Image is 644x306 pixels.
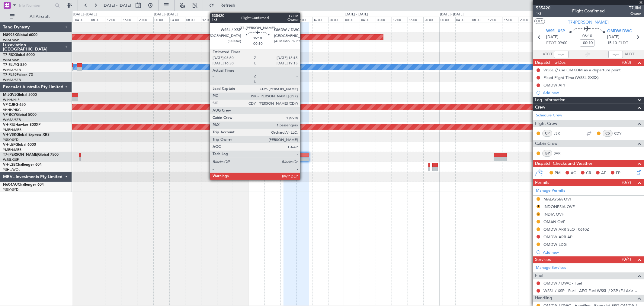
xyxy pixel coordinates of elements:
div: Add new [543,250,641,255]
span: Services [535,256,551,263]
a: VH-L2BChallenger 604 [3,163,42,167]
span: (0/3) [622,59,631,66]
div: 04:00 [264,17,280,22]
span: OMDW DWC [607,28,632,34]
div: 20:00 [233,17,249,22]
span: Cabin Crew [535,140,558,147]
button: Refresh [206,1,242,10]
a: JSK [554,131,567,136]
a: VH-RIUHawker 800XP [3,123,40,127]
div: CP [542,130,552,137]
div: 04:00 [169,17,185,22]
div: 16:00 [122,17,138,22]
div: OMAN OVF [543,219,565,224]
div: 12:00 [201,17,217,22]
div: INDONESIA OVF [543,204,575,209]
a: Schedule Crew [536,112,562,119]
div: INDIA OVF [543,212,564,217]
div: 12:00 [392,17,408,22]
span: 09:00 [558,40,567,46]
a: YSSY/SYD [3,187,18,192]
a: Manage Services [536,265,566,271]
a: WSSL/XSP [3,158,19,162]
span: T7-[PERSON_NAME] [3,153,38,157]
span: AC [571,170,576,176]
span: ETOT [546,40,556,46]
button: All Aircraft [7,12,66,21]
a: WMSA/SZB [3,118,21,122]
span: (0/7) [622,179,631,186]
div: 20:00 [138,17,154,22]
a: T7-RICGlobal 6000 [3,53,35,57]
div: Add new [543,90,641,95]
div: OMDW ARR API [543,234,574,239]
div: 08:00 [376,17,392,22]
a: OMDW / DWC - Fuel [543,281,582,286]
span: Crew [535,104,545,111]
a: VP-BCYGlobal 5000 [3,113,37,117]
span: VH-L2B [3,163,16,167]
a: YSHL/WOL [3,168,20,172]
span: T7JIM [629,5,641,11]
div: 16:00 [503,17,519,22]
div: 20:00 [423,17,439,22]
div: 08:00 [280,17,296,22]
a: WSSL / XSP - Fuel - AEG Fuel WSSL / XSP (EJ Asia Only) [543,288,641,293]
div: 00:00 [344,17,360,22]
div: [DATE] - [DATE] [250,12,273,17]
span: All Aircraft [16,15,64,19]
div: 04:00 [74,17,90,22]
span: [DATE] [546,34,559,40]
span: T7-PJ29 [3,73,17,77]
div: Flight Confirmed [572,8,605,15]
div: 16:00 [217,17,233,22]
div: 12:00 [487,17,503,22]
button: UTC [534,18,545,24]
a: WIHH/HLP [3,98,20,102]
a: WSSL/XSP [3,38,19,42]
div: [DATE] - [DATE] [154,12,178,17]
span: FP [616,170,620,176]
div: [DATE] - [DATE] [345,12,368,17]
div: 20:00 [328,17,344,22]
span: 535420 [536,5,550,11]
span: VH-RIU [3,123,15,127]
a: T7-[PERSON_NAME]Global 7500 [3,153,59,157]
div: MALAYSIA OVF [543,197,572,202]
div: Fixed Flight Time (WSSL-XXXX) [543,75,599,80]
span: PM [555,170,561,176]
a: T7-PJ29Falcon 7X [3,73,33,77]
div: 08:00 [471,17,487,22]
a: VH-LEPGlobal 6000 [3,143,36,147]
input: Trip Number [18,1,53,10]
span: Dispatch Checks and Weather [535,160,592,167]
div: OMDW LDG [543,242,567,247]
div: 04:00 [360,17,376,22]
div: CS [603,130,613,137]
div: 16:00 [408,17,424,22]
span: Leg Information [535,97,566,104]
span: T7-[PERSON_NAME] [568,19,609,25]
span: VP-CJR [3,103,15,107]
div: [DATE] - [DATE] [73,12,97,17]
a: M-JGVJGlobal 5000 [3,93,37,97]
span: [DATE] - [DATE] [103,3,131,8]
button: R [537,205,540,208]
span: Refresh [215,3,241,8]
div: 00:00 [249,17,265,22]
a: YMEN/MEB [3,148,21,152]
div: WSSL // use OMKOM as a departure point [543,67,621,73]
span: (0/4) [622,256,631,262]
a: VHHH/HKG [3,108,21,112]
button: R [537,212,540,216]
span: Flight Crew [535,120,557,127]
a: WMSA/SZB [3,78,21,82]
span: CR [586,170,591,176]
span: N8998K [3,33,17,37]
span: M-JGVJ [3,93,16,97]
a: N604AUChallenger 604 [3,183,44,187]
span: [DATE] [607,34,620,40]
input: --:-- [554,51,569,58]
span: 1/3 [536,11,550,16]
span: N604AU [3,183,18,187]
